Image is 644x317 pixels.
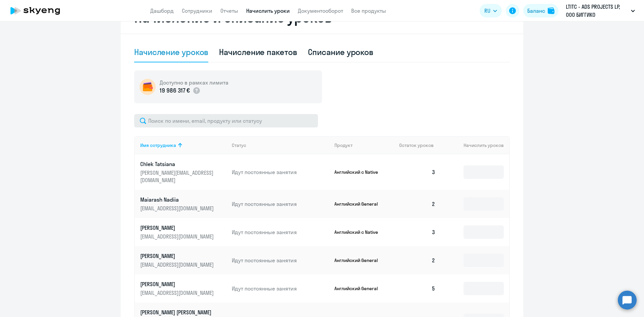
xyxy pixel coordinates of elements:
p: Идут постоянные занятия [232,168,329,176]
img: wallet-circle.png [140,79,156,95]
a: Maiarash Nadiia[EMAIL_ADDRESS][DOMAIN_NAME] [140,196,226,212]
p: Английский General [334,285,385,292]
td: 2 [394,246,441,274]
div: Статус [232,142,329,148]
div: Начисление пакетов [219,47,297,57]
td: 3 [394,154,441,190]
p: [PERSON_NAME] [PERSON_NAME] [140,309,215,316]
button: RU [480,4,502,17]
a: [PERSON_NAME][EMAIL_ADDRESS][DOMAIN_NAME] [140,224,226,240]
div: Списание уроков [308,47,374,57]
a: Все продукты [351,7,386,14]
span: RU [484,7,490,15]
p: [EMAIL_ADDRESS][DOMAIN_NAME] [140,205,215,212]
td: 3 [394,218,441,246]
td: 5 [394,274,441,303]
div: Остаток уроков [399,142,441,148]
div: Статус [232,142,246,148]
p: Английский с Native [334,169,385,175]
span: Остаток уроков [399,142,434,148]
p: [EMAIL_ADDRESS][DOMAIN_NAME] [140,261,215,268]
td: 2 [394,190,441,218]
p: Идут постоянные занятия [232,257,329,264]
a: Документооборот [298,7,343,14]
div: Продукт [334,142,353,148]
p: Идут постоянные занятия [232,228,329,236]
a: Дашборд [150,7,174,14]
button: LTITC - ADS PROJECTS LP, ООО БИГГИКО [562,3,638,19]
div: Баланс [527,7,545,15]
p: [PERSON_NAME][EMAIL_ADDRESS][DOMAIN_NAME] [140,169,215,184]
div: Продукт [334,142,394,148]
p: LTITC - ADS PROJECTS LP, ООО БИГГИКО [566,3,628,19]
p: Идут постоянные занятия [232,200,329,208]
p: Chlek Tatsiana [140,160,215,168]
div: Имя сотрудника [140,142,226,148]
h2: Начисление и списание уроков [134,9,510,25]
a: Отчеты [220,7,238,14]
p: Английский General [334,257,385,263]
a: [PERSON_NAME][EMAIL_ADDRESS][DOMAIN_NAME] [140,252,226,268]
div: Имя сотрудника [140,142,176,148]
p: Английский General [334,201,385,207]
p: [PERSON_NAME] [140,224,215,231]
a: Сотрудники [182,7,212,14]
h5: Доступно в рамках лимита [160,79,228,86]
th: Начислить уроков [441,136,509,154]
p: Английский с Native [334,229,385,235]
p: [PERSON_NAME] [140,280,215,288]
img: balance [548,7,554,14]
p: Maiarash Nadiia [140,196,215,203]
p: [PERSON_NAME] [140,252,215,260]
button: Балансbalance [523,4,558,17]
div: Начисление уроков [134,47,208,57]
input: Поиск по имени, email, продукту или статусу [134,114,318,127]
a: Chlek Tatsiana[PERSON_NAME][EMAIL_ADDRESS][DOMAIN_NAME] [140,160,226,184]
p: 19 986 317 € [160,86,190,95]
p: Идут постоянные занятия [232,285,329,292]
p: [EMAIL_ADDRESS][DOMAIN_NAME] [140,289,215,297]
a: Начислить уроки [246,7,290,14]
a: [PERSON_NAME][EMAIL_ADDRESS][DOMAIN_NAME] [140,280,226,297]
p: [EMAIL_ADDRESS][DOMAIN_NAME] [140,233,215,240]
